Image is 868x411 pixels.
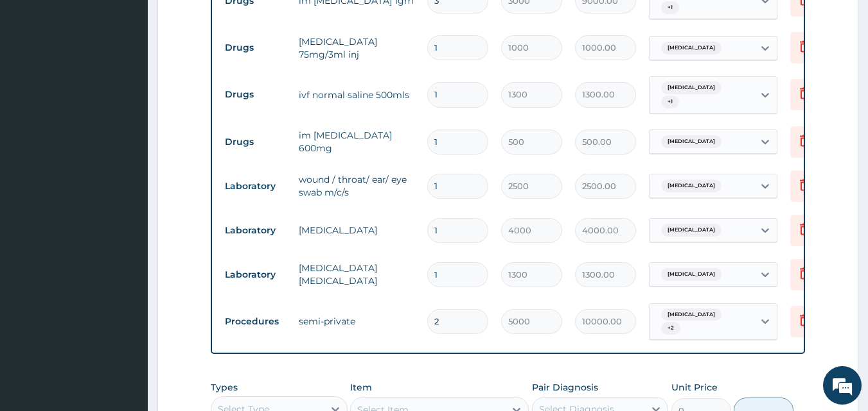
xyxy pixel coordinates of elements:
[532,381,598,394] label: Pair Diagnosis
[292,308,421,334] td: semi-private
[661,268,722,281] span: [MEDICAL_DATA]
[218,310,292,333] td: Procedures
[292,82,421,108] td: ivf normal saline 500mls
[671,381,718,394] label: Unit Price
[75,124,177,253] span: We're online!
[661,180,722,192] span: [MEDICAL_DATA]
[218,36,292,60] td: Drugs
[661,96,679,108] span: + 1
[67,72,216,88] div: Chat with us now
[292,122,421,161] td: im [MEDICAL_DATA] 600mg
[24,64,52,96] img: d_794563401_company_1708531726252_794563401
[292,217,421,243] td: [MEDICAL_DATA]
[661,1,679,14] span: + 1
[661,135,722,148] span: [MEDICAL_DATA]
[6,274,245,319] textarea: Type your message and hit 'Enter'
[218,130,292,154] td: Drugs
[661,81,722,94] span: [MEDICAL_DATA]
[350,381,372,394] label: Item
[661,322,680,335] span: + 2
[292,255,421,294] td: [MEDICAL_DATA] [MEDICAL_DATA]
[218,174,292,198] td: Laboratory
[211,6,242,37] div: Minimize live chat window
[211,382,238,393] label: Types
[218,219,292,242] td: Laboratory
[661,308,722,321] span: [MEDICAL_DATA]
[661,224,722,237] span: [MEDICAL_DATA]
[218,263,292,287] td: Laboratory
[292,167,421,205] td: wound / throat/ ear/ eye swab m/c/s
[292,29,421,67] td: [MEDICAL_DATA] 75mg/3ml inj
[218,83,292,106] td: Drugs
[661,42,722,55] span: [MEDICAL_DATA]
